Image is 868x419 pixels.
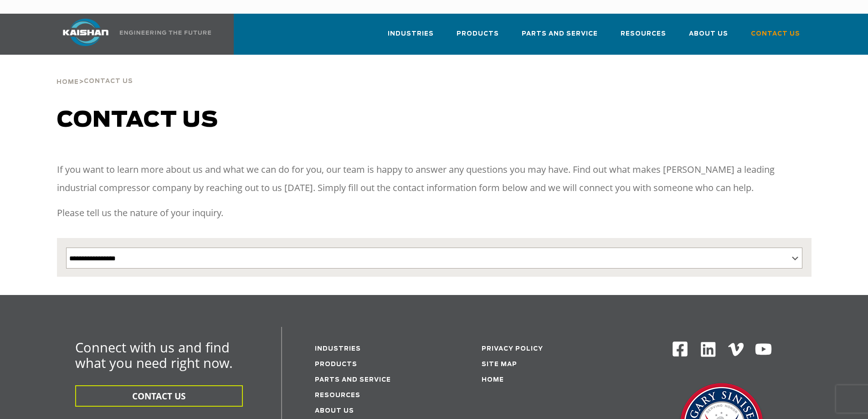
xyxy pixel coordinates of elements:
[689,29,728,39] span: About Us
[388,29,434,39] span: Industries
[84,78,133,84] span: Contact Us
[482,346,543,352] a: Privacy Policy
[689,22,728,53] a: About Us
[315,393,360,398] a: Resources
[755,341,772,358] img: Youtube
[57,109,218,131] span: Contact us
[56,79,79,85] span: Home
[56,78,79,86] a: Home
[522,22,598,53] a: Parts and Service
[315,346,361,352] a: Industries
[75,338,233,372] span: Connect with us and find what you need right now.
[728,343,744,356] img: Vimeo
[621,22,666,53] a: Resources
[57,160,812,197] p: If you want to learn more about us and what we can do for you, our team is happy to answer any qu...
[621,29,666,39] span: Resources
[56,55,133,89] div: >
[457,29,499,39] span: Products
[57,204,812,222] p: Please tell us the nature of your inquiry.
[315,377,391,383] a: Parts and service
[51,14,213,55] a: Kaishan USA
[672,341,688,357] img: Facebook
[522,29,598,39] span: Parts and Service
[75,385,243,407] button: CONTACT US
[751,22,800,53] a: Contact Us
[120,31,211,35] img: Engineering the future
[699,341,717,358] img: Linkedin
[388,22,434,53] a: Industries
[751,29,800,39] span: Contact Us
[482,362,517,367] a: Site Map
[315,408,354,414] a: About Us
[457,22,499,53] a: Products
[51,19,120,46] img: kaishan logo
[315,362,357,367] a: Products
[482,377,504,383] a: Home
